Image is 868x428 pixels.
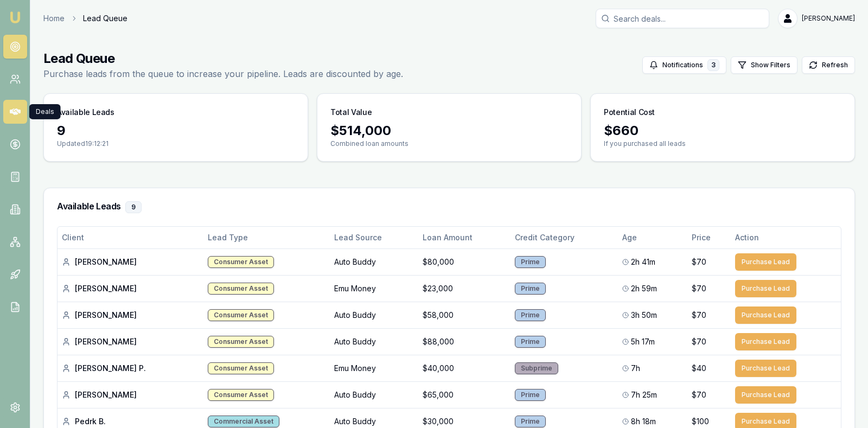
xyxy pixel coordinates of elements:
th: Lead Source [330,227,419,248]
div: Prime [515,389,546,401]
div: Consumer Asset [208,283,274,295]
th: Credit Category [510,227,618,248]
td: Emu Money [330,355,419,381]
div: Prime [515,256,546,268]
nav: breadcrumb [43,13,127,24]
div: $ 514,000 [330,122,568,139]
div: Consumer Asset [208,362,274,374]
span: 5h 17m [631,336,655,347]
button: Notifications3 [642,56,726,74]
div: Prime [515,416,546,427]
div: Consumer Asset [208,336,274,348]
div: [PERSON_NAME] P. [62,363,199,374]
span: $40 [692,363,706,374]
div: [PERSON_NAME] [62,257,199,267]
td: Auto Buddy [330,248,419,275]
div: [PERSON_NAME] [62,336,199,347]
p: Purchase leads from the queue to increase your pipeline. Leads are discounted by age. [43,67,403,80]
span: 2h 41m [631,257,655,267]
div: Commercial Asset [208,416,279,427]
h3: Potential Cost [604,107,655,118]
td: Auto Buddy [330,328,419,355]
button: Purchase Lead [735,360,796,377]
div: Consumer Asset [208,309,274,321]
span: 8h 18m [631,416,656,427]
span: $70 [692,257,706,267]
h3: Total Value [330,107,372,118]
span: $70 [692,336,706,347]
h3: Available Leads [57,107,114,118]
div: Deals [29,104,61,119]
div: Prime [515,336,546,348]
div: Subprime [515,362,558,374]
span: 7h 25m [631,389,657,400]
th: Action [731,227,841,248]
td: $80,000 [418,248,510,275]
td: $40,000 [418,355,510,381]
div: $ 660 [604,122,841,139]
h1: Lead Queue [43,50,403,67]
button: Purchase Lead [735,333,796,350]
p: Updated 19:12:21 [57,139,295,148]
button: Show Filters [731,56,797,74]
td: Auto Buddy [330,302,419,328]
span: 2h 59m [631,283,657,294]
span: 3h 50m [631,310,657,321]
span: [PERSON_NAME] [802,14,855,23]
div: Pedrk B. [62,416,199,427]
div: 9 [125,201,142,213]
th: Client [58,227,203,248]
td: $58,000 [418,302,510,328]
div: 9 [57,122,295,139]
th: Price [687,227,731,248]
a: Home [43,13,65,24]
h3: Available Leads [57,201,841,213]
td: Emu Money [330,275,419,302]
button: Purchase Lead [735,306,796,324]
div: [PERSON_NAME] [62,389,199,400]
div: Prime [515,309,546,321]
input: Search deals [596,9,769,28]
td: $65,000 [418,381,510,408]
td: Auto Buddy [330,381,419,408]
div: [PERSON_NAME] [62,310,199,321]
p: Combined loan amounts [330,139,568,148]
div: [PERSON_NAME] [62,283,199,294]
td: $88,000 [418,328,510,355]
button: Refresh [802,56,855,74]
div: Prime [515,283,546,295]
span: $70 [692,310,706,321]
th: Lead Type [203,227,330,248]
button: Purchase Lead [735,280,796,297]
p: If you purchased all leads [604,139,841,148]
span: $70 [692,389,706,400]
span: 7h [631,363,640,374]
span: $70 [692,283,706,294]
button: Purchase Lead [735,386,796,404]
td: $23,000 [418,275,510,302]
span: Lead Queue [83,13,127,24]
div: Consumer Asset [208,389,274,401]
div: 3 [707,59,719,71]
img: emu-icon-u.png [9,11,22,24]
th: Loan Amount [418,227,510,248]
div: Consumer Asset [208,256,274,268]
th: Age [618,227,687,248]
span: $100 [692,416,709,427]
button: Purchase Lead [735,253,796,271]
